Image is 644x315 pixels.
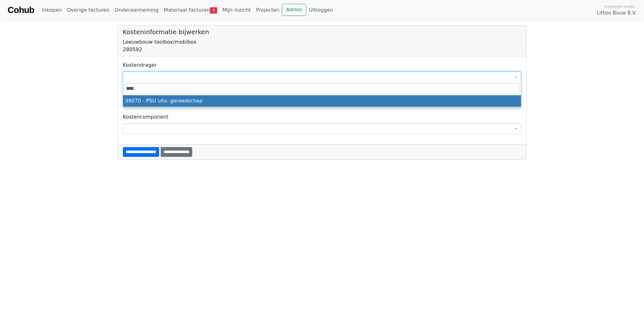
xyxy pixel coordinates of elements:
[220,4,253,16] a: Mijn inzicht
[210,7,217,14] span: 3
[604,3,636,9] span: Ingelogd onder:
[161,4,220,16] a: Materiaal facturen3
[597,9,636,17] span: Lithos Bouw B.V.
[123,95,521,107] li: 39070 - PSU uitv. gereedschap
[64,4,112,16] a: Overige facturen
[123,28,521,36] h5: Kosteninformatie bijwerken
[306,4,336,16] a: Uitloggen
[112,4,161,16] a: Onderaanneming
[8,3,34,18] a: Cohub
[282,4,306,16] a: Admin
[39,4,64,16] a: Inkopen
[123,113,169,121] label: Kostencomponent
[123,38,521,46] div: Leeuwbouw toolbox/mobibox
[123,61,157,69] label: Kostendrager
[253,4,282,16] a: Projecten
[123,46,521,53] div: 280592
